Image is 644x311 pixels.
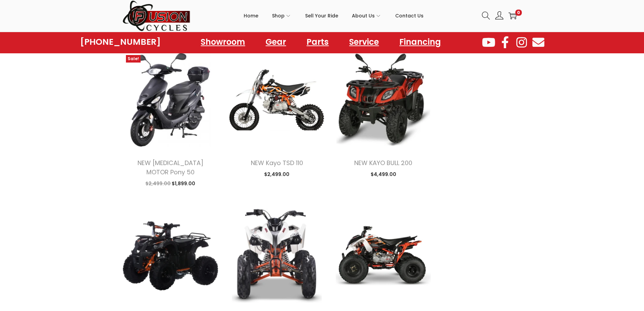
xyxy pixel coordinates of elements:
[244,0,258,31] a: Home
[264,171,289,178] span: 2,499.00
[244,7,258,24] span: Home
[172,180,175,187] span: $
[354,159,412,167] a: NEW KAYO BULL 200
[145,180,171,187] span: 2,499.00
[191,0,477,31] nav: Primary navigation
[395,7,424,24] span: Contact Us
[300,34,335,50] a: Parts
[272,0,291,31] a: Shop
[172,180,195,187] span: 1,899.00
[371,171,396,178] span: 4,499.00
[305,7,338,24] span: Sell Your Ride
[371,171,374,178] span: $
[80,37,161,47] a: [PHONE_NUMBER]
[229,52,325,148] img: Product image
[259,34,293,50] a: Gear
[264,171,267,178] span: $
[352,7,375,24] span: About Us
[251,159,303,167] a: NEW Kayo TSD 110
[509,12,517,20] a: 0
[194,34,448,50] nav: Menu
[342,34,386,50] a: Service
[352,0,382,31] a: About Us
[145,180,148,187] span: $
[395,0,424,31] a: Contact Us
[138,159,203,176] a: NEW [MEDICAL_DATA] MOTOR Pony 50
[305,0,338,31] a: Sell Your Ride
[272,7,285,24] span: Shop
[392,34,448,50] a: Financing
[194,34,252,50] a: Showroom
